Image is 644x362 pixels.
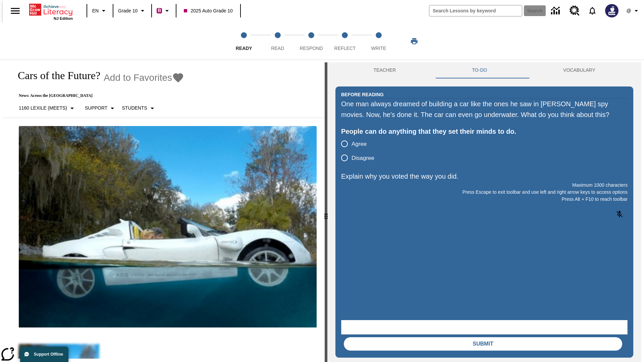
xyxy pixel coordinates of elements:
button: Add to Favorites - Cars of the Future? [104,72,184,83]
button: Grade: Grade 10, Select a grade [115,5,149,17]
button: TO-DO [434,62,525,78]
button: Teacher [335,62,434,78]
input: search field [429,5,522,16]
div: Home [29,2,73,20]
button: Reflect step 4 of 5 [325,23,364,60]
button: Open side menu [5,1,25,21]
span: Grade 10 [118,7,138,14]
button: Respond step 3 of 5 [292,23,331,60]
button: Print [404,35,425,47]
button: Support Offline [20,347,68,362]
button: Select a new avatar [601,2,623,19]
button: VOCABULARY [525,62,633,78]
div: activity [327,62,641,362]
button: Submit [344,337,622,351]
p: Support [85,105,107,112]
button: Select Student [119,102,159,114]
button: Read step 2 of 5 [258,23,297,60]
button: Boost Class color is violet red. Change class color [154,5,174,17]
a: Notifications [584,2,601,19]
p: Press Escape to exit toolbar and use left and right arrow keys to access options [341,189,628,196]
span: Read [271,46,284,51]
span: NJ Edition [54,16,73,20]
span: B [158,6,161,15]
span: Respond [300,46,323,51]
p: 1160 Lexile (Meets) [19,105,67,112]
a: Data Center [547,2,566,20]
button: Scaffolds, Support [82,102,119,114]
div: reading [3,62,325,359]
span: Write [371,46,386,51]
span: Ready [236,46,252,51]
body: Explain why you voted the way you did. Maximum 1000 characters Press Alt + F10 to reach toolbar P... [3,5,98,11]
span: 2025 Auto Grade 10 [184,7,232,14]
h1: Cars of the Future? [11,69,100,82]
a: Resource Center, Will open in new tab [566,2,584,20]
button: Profile/Settings [623,5,644,17]
img: Avatar [605,4,619,17]
button: Write step 5 of 5 [359,23,398,60]
p: Maximum 1000 characters [341,182,628,189]
span: Disagree [352,154,374,163]
p: News: Across the [GEOGRAPHIC_DATA] [11,93,184,98]
button: Language: EN, Select a language [89,5,111,17]
button: Ready step 1 of 5 [224,23,263,60]
div: One man always dreamed of building a car like the ones he saw in [PERSON_NAME] spy movies. Now, h... [341,99,628,120]
p: Press Alt + F10 to reach toolbar [341,196,628,203]
div: Press Enter or Spacebar and then press right and left arrow keys to move the slider [325,62,327,362]
div: People can do anything that they set their minds to do. [341,126,628,137]
span: Support Offline [34,352,63,357]
div: poll [341,137,380,165]
img: High-tech automobile treading water. [19,126,317,327]
button: Select Lexile, 1160 Lexile (Meets) [16,102,79,114]
span: EN [92,7,99,14]
p: Students [122,105,147,112]
span: Agree [352,140,367,148]
span: Reflect [334,46,356,51]
span: @ [626,7,631,14]
div: Instructional Panel Tabs [335,62,633,78]
button: Click to activate and allow voice recognition [611,206,628,222]
h2: Before Reading [341,91,384,98]
span: Add to Favorites [104,72,172,83]
p: Explain why you voted the way you did. [341,171,628,182]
